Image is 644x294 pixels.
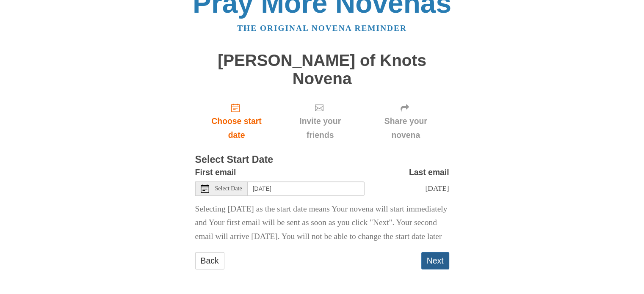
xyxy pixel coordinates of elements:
[409,165,449,179] label: Last email
[421,252,449,269] button: Next
[425,184,449,192] span: [DATE]
[195,96,278,146] a: Choose start date
[195,165,236,179] label: First email
[237,24,407,33] a: The original novena reminder
[195,252,224,269] a: Back
[362,96,449,146] div: Click "Next" to confirm your start date first.
[371,114,441,142] span: Share your novena
[195,202,449,244] p: Selecting [DATE] as the start date means Your novena will start immediately and Your first email ...
[204,114,270,142] span: Choose start date
[215,186,242,192] span: Select Date
[195,154,449,165] h3: Select Start Date
[195,52,449,88] h1: [PERSON_NAME] of Knots Novena
[278,96,362,146] div: Click "Next" to confirm your start date first.
[286,114,354,142] span: Invite your friends
[248,181,365,196] input: Use the arrow keys to pick a date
